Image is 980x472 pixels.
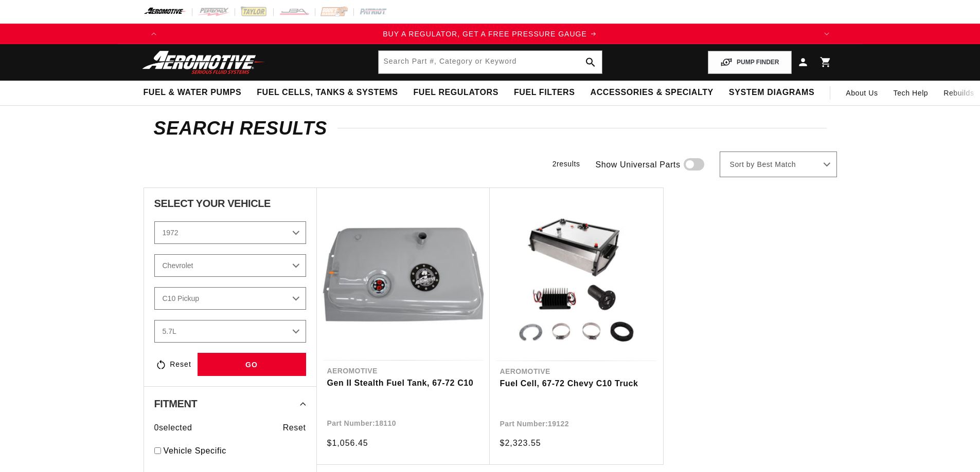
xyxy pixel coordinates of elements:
[154,353,192,376] div: Reset
[708,51,791,74] button: PUMP FINDER
[164,28,816,40] div: Announcement
[514,87,575,98] span: Fuel Filters
[154,399,198,409] span: Fitment
[139,50,268,74] img: Aeromotive
[154,287,306,310] select: Model
[136,81,250,105] summary: Fuel & Water Pumps
[886,81,936,105] summary: Tech Help
[553,160,580,168] span: 2 results
[729,87,814,98] span: System Diagrams
[720,152,837,177] select: Sort by
[154,120,827,137] h2: Search Results
[846,89,878,97] span: About Us
[591,87,714,98] span: Accessories & Specialty
[257,87,398,98] span: Fuel Cells, Tanks & Systems
[283,421,306,435] span: Reset
[327,376,479,390] a: Gen II Stealth Fuel Tank, 67-72 C10
[383,30,587,38] span: BUY A REGULATOR, GET A FREE PRESSURE GAUGE
[154,421,192,435] span: 0 selected
[721,81,822,105] summary: System Diagrams
[144,87,242,98] span: Fuel & Water Pumps
[144,24,164,44] button: Translation missing: en.sections.announcements.previous_announcement
[164,28,816,40] div: 1 of 4
[500,377,653,390] a: Fuel Cell, 67-72 Chevy C10 Truck
[583,81,721,105] summary: Accessories & Specialty
[506,81,583,105] summary: Fuel Filters
[816,24,837,44] button: Translation missing: en.sections.announcements.next_announcement
[596,158,681,172] span: Show Universal Parts
[154,320,306,343] select: Engine
[118,24,863,44] slideshow-component: Translation missing: en.sections.announcements.announcement_bar
[730,160,755,170] span: Sort by
[894,87,929,99] span: Tech Help
[413,87,498,98] span: Fuel Regulators
[154,198,306,211] div: Select Your Vehicle
[379,51,602,73] input: Search by Part Number, Category or Keyword
[249,81,405,105] summary: Fuel Cells, Tanks & Systems
[579,51,602,73] button: search button
[198,353,306,376] div: GO
[154,254,306,277] select: Make
[838,81,885,105] a: About Us
[164,444,306,458] a: Vehicle Specific
[154,221,306,244] select: Year
[164,28,816,40] a: BUY A REGULATOR, GET A FREE PRESSURE GAUGE
[405,81,506,105] summary: Fuel Regulators
[943,87,974,99] span: Rebuilds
